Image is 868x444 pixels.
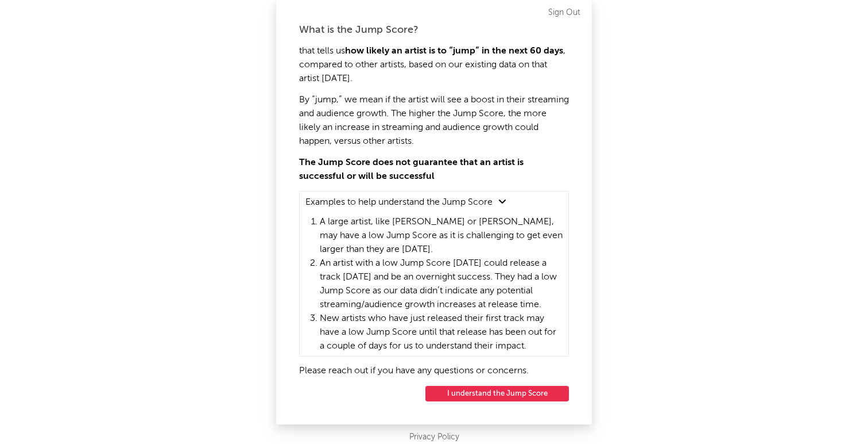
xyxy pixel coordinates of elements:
div: What is the Jump Score? [299,23,569,37]
li: An artist with a low Jump Score [DATE] could release a track [DATE] and be an overnight success. ... [320,257,563,312]
li: New artists who have just released their first track may have a low Jump Score until that release... [320,312,563,353]
button: I understand the Jump Score [425,386,569,401]
p: Please reach out if you have any questions or concerns. [299,364,569,378]
summary: Examples to help understand the Jump Score [305,194,563,209]
p: The Jump Score is a , based on millions of artists, that tells us , compared to other artists, ba... [299,30,569,86]
strong: how likely an artist is to “jump” in the next 60 days [345,47,563,56]
a: Privacy Policy [409,430,459,444]
a: Sign Out [548,6,580,20]
strong: The Jump Score does not guarantee that an artist is successful or will be successful [299,158,524,181]
p: By “jump,” we mean if the artist will see a boost in their streaming and audience growth. The hig... [299,93,569,148]
li: A large artist, like [PERSON_NAME] or [PERSON_NAME], may have a low Jump Score as it is challengi... [320,215,563,257]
